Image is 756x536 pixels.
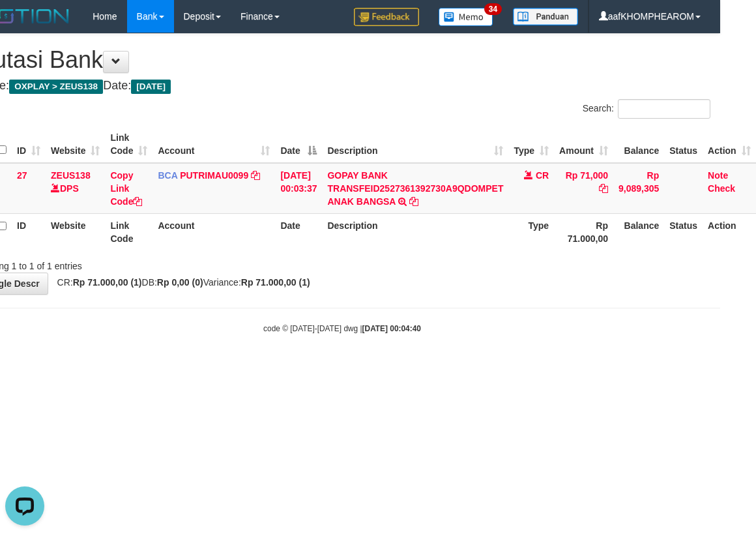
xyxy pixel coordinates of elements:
[618,99,710,119] input: Search:
[322,213,508,250] th: Description
[46,213,105,250] th: Website
[180,170,248,181] a: PUTRIMAU0099
[110,170,142,207] a: Copy Link Code
[157,277,203,288] strong: Rp 0,00 (0)
[439,8,493,26] img: Button%20Memo.svg
[51,170,91,181] a: ZEUS138
[664,213,703,250] th: Status
[484,3,502,15] span: 34
[409,196,418,207] a: Copy GOPAY BANK TRANSFEID2527361392730A9QDOMPET ANAK BANGSA to clipboard
[275,213,322,250] th: Date
[17,170,27,181] span: 27
[354,8,419,26] img: Feedback.jpg
[153,126,275,163] th: Account: activate to sort column ascending
[703,126,756,163] th: Action: activate to sort column ascending
[583,99,710,119] label: Search:
[73,277,142,288] strong: Rp 71.000,00 (1)
[153,213,275,250] th: Account
[158,170,177,181] span: BCA
[613,213,664,250] th: Balance
[708,170,728,181] a: Note
[708,183,735,194] a: Check
[508,213,554,250] th: Type
[12,213,46,250] th: ID
[241,277,310,288] strong: Rp 71.000,00 (1)
[12,126,46,163] th: ID: activate to sort column ascending
[322,126,508,163] th: Description: activate to sort column ascending
[536,170,549,181] span: CR
[105,213,153,250] th: Link Code
[46,163,105,214] td: DPS
[703,213,756,250] th: Action
[9,80,103,94] span: OXPLAY > ZEUS138
[362,324,421,333] strong: [DATE] 00:04:40
[275,163,322,214] td: [DATE] 00:03:37
[554,163,613,214] td: Rp 71,000
[513,8,578,25] img: panduan.png
[554,126,613,163] th: Amount: activate to sort column ascending
[5,5,44,44] button: Open LiveChat chat widget
[327,170,503,207] a: GOPAY BANK TRANSFEID2527361392730A9QDOMPET ANAK BANGSA
[51,277,310,288] span: CR: DB: Variance:
[105,126,153,163] th: Link Code: activate to sort column ascending
[599,183,608,194] a: Copy Rp 71,000 to clipboard
[508,126,554,163] th: Type: activate to sort column ascending
[275,126,322,163] th: Date: activate to sort column descending
[131,80,171,94] span: [DATE]
[251,170,260,181] a: Copy PUTRIMAU0099 to clipboard
[554,213,613,250] th: Rp 71.000,00
[664,126,703,163] th: Status
[613,163,664,214] td: Rp 9,089,305
[46,126,105,163] th: Website: activate to sort column ascending
[263,324,421,333] small: code © [DATE]-[DATE] dwg |
[613,126,664,163] th: Balance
